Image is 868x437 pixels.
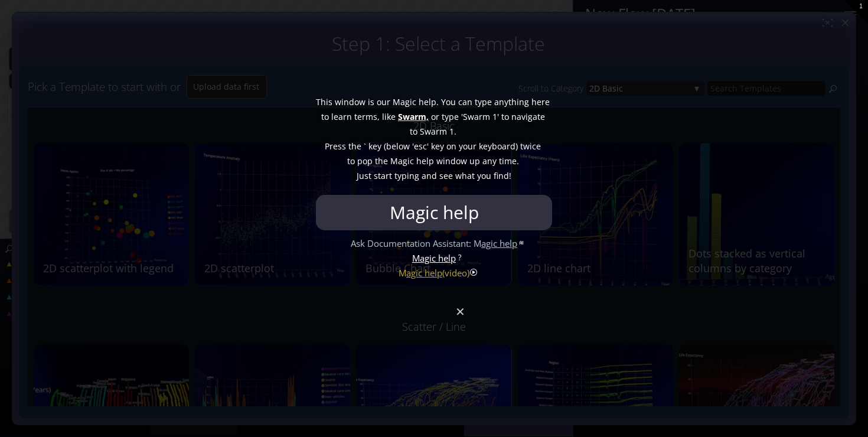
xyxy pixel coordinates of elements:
[393,94,416,109] span: Magic
[368,94,374,109] span: is
[406,267,442,279] span: agic help
[422,168,437,183] span: and
[494,168,511,183] span: find!
[469,154,480,168] span: up
[420,124,447,139] span: Swarm
[368,139,381,154] span: key
[531,94,550,109] span: here
[335,94,366,109] span: window
[412,139,429,154] span: 'esc'
[449,124,456,139] span: 1.
[461,109,490,124] span: 'Swarm
[354,109,380,124] span: terms,
[375,154,388,168] span: the
[501,109,509,124] span: to
[390,154,414,168] span: Magic
[319,195,549,230] input: Type to search
[331,109,352,124] span: learn
[431,139,444,154] span: key
[436,154,467,168] span: window
[347,154,355,168] span: to
[357,154,373,168] span: pop
[384,139,410,154] span: (below
[431,109,439,124] span: or
[419,94,439,109] span: help.
[441,94,456,109] span: You
[475,94,492,109] span: type
[364,139,366,154] span: `
[316,94,332,109] span: This
[348,139,361,154] span: the
[492,109,499,124] span: 1'
[382,109,396,124] span: like
[410,124,417,139] span: to
[439,168,453,183] span: see
[455,168,475,183] span: what
[374,168,392,183] span: start
[351,236,517,251] div: Ask Documentation Assistant: M
[325,139,346,154] span: Press
[482,154,497,168] span: any
[494,94,529,109] span: anything
[446,139,456,154] span: on
[357,168,371,183] span: Just
[459,139,477,154] span: your
[479,139,518,154] span: keyboard)
[394,168,419,183] span: typing
[416,154,434,168] span: help
[458,94,472,109] span: can
[321,109,329,124] span: to
[442,109,459,124] span: type
[398,109,429,124] span: Swarm,
[377,94,390,109] span: our
[477,168,491,183] span: you
[511,109,545,124] span: navigate
[399,266,469,281] div: M (video)
[499,154,519,168] span: time.
[481,237,517,249] span: agic help
[520,139,541,154] span: twice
